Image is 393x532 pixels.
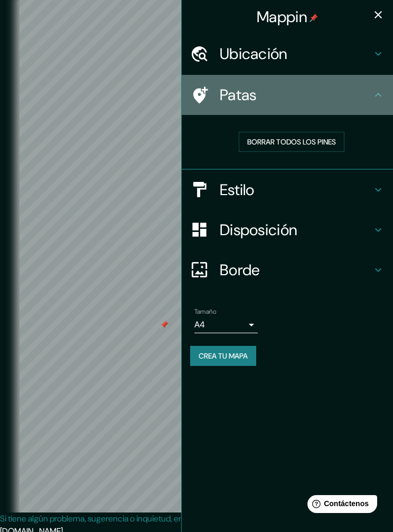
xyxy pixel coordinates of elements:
[194,319,205,330] font: A4
[220,85,257,105] font: Patas
[220,260,260,280] font: Borde
[182,75,393,115] div: Patas
[299,491,381,520] iframe: Lanzador de widgets de ayuda
[194,307,216,316] font: Tamaño
[247,137,336,147] font: Borrar todos los pines
[220,44,288,64] font: Ubicación
[220,180,255,200] font: Estilo
[182,170,393,210] div: Estilo
[220,220,297,240] font: Disposición
[182,250,393,290] div: Borde
[194,316,258,333] div: A4
[257,7,307,27] font: Mappin
[310,14,318,22] img: pin-icon.png
[239,132,344,152] button: Borrar todos los pines
[190,346,256,366] button: Crea tu mapa
[182,34,393,74] div: Ubicación
[199,351,248,361] font: Crea tu mapa
[182,210,393,250] div: Disposición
